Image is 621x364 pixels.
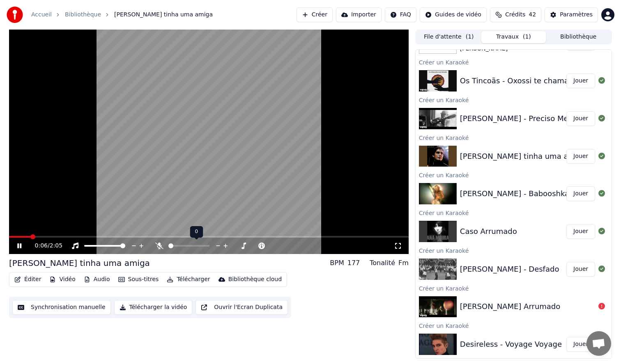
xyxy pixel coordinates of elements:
img: youka [7,7,23,23]
span: 2:05 [50,242,62,250]
div: Créer un Karaoké [416,95,612,105]
div: 0 [190,226,203,238]
button: Travaux [481,31,546,43]
a: Bibliothèque [65,11,101,19]
div: Paramètres [560,11,593,19]
button: Jouer [566,111,595,126]
button: Jouer [566,262,595,277]
div: Créer un Karaoké [416,321,612,330]
div: BPM [330,258,344,268]
button: Télécharger la vidéo [114,300,193,315]
button: Télécharger [163,274,213,285]
div: [PERSON_NAME] tinha uma amiga [460,151,587,162]
button: Jouer [566,186,595,201]
div: Créer un Karaoké [416,133,612,142]
span: ( 1 ) [466,33,474,41]
span: 42 [529,11,536,19]
button: Vidéo [46,274,78,285]
div: 177 [347,258,360,268]
div: / [35,242,55,250]
button: Audio [80,274,113,285]
span: [PERSON_NAME] tinha uma amiga [114,11,213,19]
button: Jouer [566,73,595,88]
div: Os Tincoãs - Oxossi te chama [460,75,569,87]
div: Desireless - Voyage Voyage [460,339,562,350]
button: FAQ [385,7,416,22]
button: File d'attente [416,31,481,43]
div: Caso Arrumado [460,226,517,237]
button: Éditer [11,274,44,285]
div: Créer un Karaoké [416,283,612,293]
div: Créer un Karaoké [416,170,612,180]
div: Bibliothèque cloud [228,275,282,284]
button: Synchronisation manuelle [12,300,111,315]
div: [PERSON_NAME] - Babooshka [460,188,569,199]
button: Bibliothèque [546,31,611,43]
button: Importer [336,7,382,22]
button: Jouer [566,224,595,239]
button: Jouer [566,149,595,164]
button: Ouvrir l'Ecran Duplicata [195,300,288,315]
button: Paramètres [545,7,598,22]
div: Créer un Karaoké [416,208,612,217]
button: Créer [297,7,333,22]
button: Guides de vidéo [420,7,487,22]
div: [PERSON_NAME] tinha uma amiga [9,257,150,269]
div: [PERSON_NAME] Arrumado [460,301,560,312]
div: [PERSON_NAME] - Preciso Me Encontrar [460,113,607,124]
span: ( 1 ) [523,33,531,41]
span: 0:06 [35,242,48,250]
button: Crédits42 [490,7,541,22]
div: Ouvrir le chat [586,331,611,356]
div: Créer un Karaoké [416,57,612,67]
div: Fm [398,258,409,268]
a: Accueil [31,11,52,19]
div: Créer un Karaoké [416,245,612,255]
button: Jouer [566,337,595,352]
button: Sous-titres [115,274,162,285]
div: [PERSON_NAME] - Desfado [460,263,559,275]
div: Tonalité [370,258,395,268]
span: Crédits [505,11,525,19]
nav: breadcrumb [31,11,213,19]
